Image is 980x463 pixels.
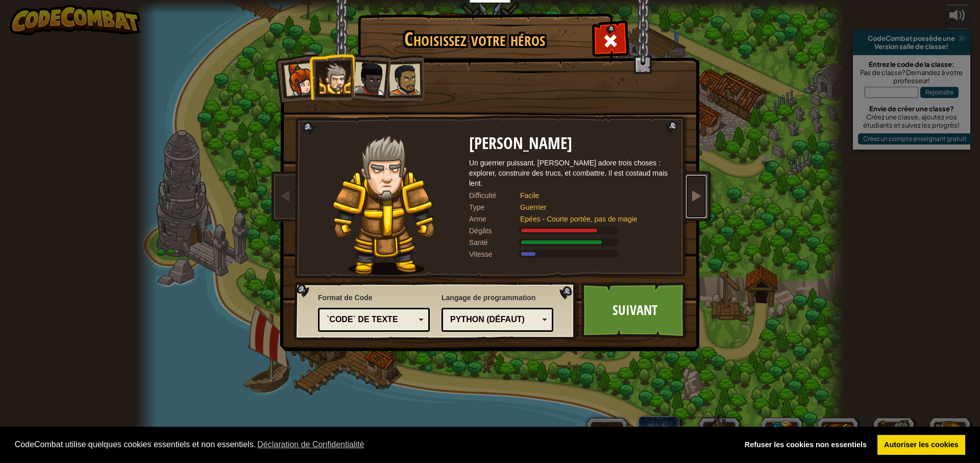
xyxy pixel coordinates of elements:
[15,437,729,452] span: CodeCombat utilise quelques cookies essentiels et non essentiels.
[469,237,520,248] div: Santé
[469,249,520,259] div: Vitesse
[469,190,520,201] div: Difficulté
[327,314,415,326] div: `code` de texte
[469,158,673,188] div: Un guerrier puissant. [PERSON_NAME] adore trois choses : explorer, construire des trucs, et comba...
[450,314,538,326] div: Python (Défaut)
[294,282,579,340] img: language-selector-background.png
[378,55,425,102] li: Alejandro le duelliste
[333,135,435,275] img: knight-pose.png
[877,435,966,455] a: allow cookies
[256,437,365,452] a: learn more about cookies
[520,202,663,212] div: Guerrier
[469,226,673,236] div: Inflige 120% Classé de Guerrier Dommage causé par l'arme
[469,226,520,236] div: Dégâts
[520,190,663,201] div: Facile
[318,293,430,303] span: Format de Code
[469,135,673,153] h2: [PERSON_NAME]
[469,249,673,259] div: Se mouvoit à 6 mètres par seconde
[520,214,663,224] div: Epées - Courte portée, pas de magie
[738,435,873,455] a: deny cookies
[469,202,520,212] div: Type
[360,29,590,50] h1: Choisissez votre héros
[309,54,355,100] li: Sire Tharin Thunderfist
[341,52,391,102] li: Dame Ida Justecoeur
[469,214,520,224] div: Arme
[581,282,688,338] a: Suivant
[442,293,553,303] span: Langage de programmation
[272,53,322,103] li: Capitaine Anya Weston
[469,237,673,248] div: Gains 140% Provenance de la liste Guerrier Endurance de l'armure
